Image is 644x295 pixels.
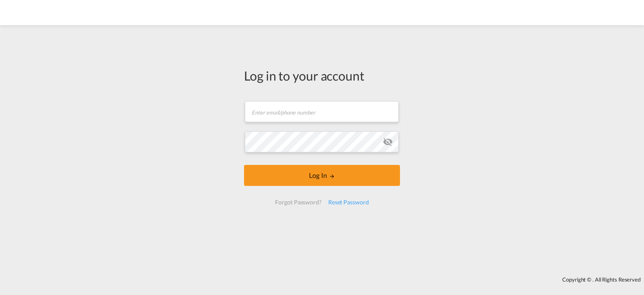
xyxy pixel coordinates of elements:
div: Log in to your account [244,67,400,84]
md-icon: icon-eye-off [383,137,393,147]
input: Enter email/phone number [245,101,399,122]
div: Forgot Password? [272,195,325,210]
div: Reset Password [325,195,372,210]
button: LOGIN [244,165,400,186]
